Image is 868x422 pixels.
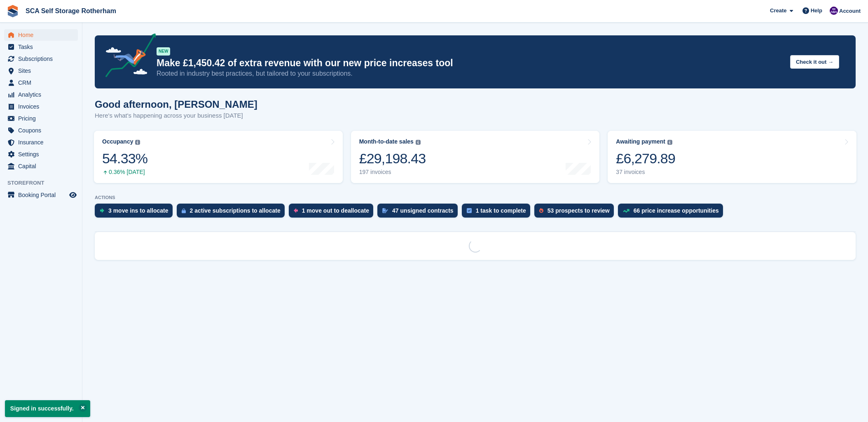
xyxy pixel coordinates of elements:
div: Awaiting payment [616,138,665,145]
a: menu [4,65,78,77]
span: Settings [18,148,68,160]
a: menu [4,29,78,41]
a: menu [4,160,78,172]
img: move_ins_to_allocate_icon-fdf77a2bb77ea45bf5b3d319d69a93e2d87916cf1d5bf7949dd705db3b84f3ca.svg [100,208,104,213]
img: stora-icon-8386f47178a22dfd0bd8f6a31ec36ba5ce8667c1dd55bd0f319d3a0aa187defe.svg [7,5,19,17]
button: Check it out → [790,55,839,69]
img: move_outs_to_deallocate_icon-f764333ba52eb49d3ac5e1228854f67142a1ed5810a6f6cc68b1a99e826820c5.svg [294,208,298,213]
img: task-75834270c22a3079a89374b754ae025e5fb1db73e45f91037f5363f120a921f8.svg [467,208,472,213]
a: menu [4,101,78,112]
div: Month-to-date sales [359,138,414,145]
span: Account [839,7,861,15]
span: Invoices [18,101,68,112]
span: Home [18,29,68,41]
a: menu [4,148,78,160]
span: Booking Portal [18,189,68,201]
span: CRM [18,77,68,88]
img: contract_signature_icon-13c848040528278c33f63329250d36e43548de30e8caae1d1a13099fd9432cc5.svg [382,208,388,213]
div: 1 task to complete [476,207,526,214]
a: menu [4,137,78,148]
p: Make £1,450.42 of extra revenue with our new price increases tool [157,57,784,69]
span: Sites [18,65,68,77]
a: 47 unsigned contracts [377,204,462,222]
span: Coupons [18,125,68,136]
a: 1 move out to deallocate [289,204,377,222]
a: menu [4,89,78,100]
span: Storefront [7,179,82,187]
img: prospect-51fa495bee0391a8d652442698ab0144808aea92771e9ea1ae160a38d050c398.svg [539,208,543,213]
div: £6,279.89 [616,150,675,167]
img: price-adjustments-announcement-icon-8257ccfd72463d97f412b2fc003d46551f7dbcb40ab6d574587a9cd5c0d94... [98,33,156,80]
div: 197 invoices [359,169,426,176]
a: Month-to-date sales £29,198.43 197 invoices [351,131,600,183]
a: menu [4,41,78,53]
img: Kelly Neesham [830,7,838,15]
p: Here's what's happening across your business [DATE] [95,111,257,121]
div: 54.33% [102,150,147,167]
p: Signed in successfully. [5,400,90,417]
a: 3 move ins to allocate [95,204,177,222]
a: 1 task to complete [462,204,534,222]
div: 47 unsigned contracts [392,207,454,214]
a: menu [4,125,78,136]
span: Capital [18,160,68,172]
a: menu [4,189,78,201]
div: 1 move out to deallocate [302,207,369,214]
p: Rooted in industry best practices, but tailored to your subscriptions. [157,69,784,78]
span: Pricing [18,113,68,124]
div: 37 invoices [616,169,675,176]
img: icon-info-grey-7440780725fd019a000dd9b08b2336e03edf1995a4989e88bcd33f0948082b44.svg [416,140,421,145]
a: 2 active subscriptions to allocate [177,204,289,222]
span: Create [770,7,786,15]
div: 53 prospects to review [547,207,610,214]
div: NEW [157,47,170,56]
a: 66 price increase opportunities [618,204,727,222]
img: active_subscription_to_allocate_icon-d502201f5373d7db506a760aba3b589e785aa758c864c3986d89f69b8ff3... [182,208,186,213]
a: Occupancy 54.33% 0.36% [DATE] [94,131,343,183]
img: icon-info-grey-7440780725fd019a000dd9b08b2336e03edf1995a4989e88bcd33f0948082b44.svg [135,140,140,145]
img: icon-info-grey-7440780725fd019a000dd9b08b2336e03edf1995a4989e88bcd33f0948082b44.svg [667,140,672,145]
div: 3 move ins to allocate [108,207,168,214]
a: menu [4,77,78,88]
div: £29,198.43 [359,150,426,167]
span: Analytics [18,89,68,100]
div: 66 price increase opportunities [634,207,719,214]
div: 0.36% [DATE] [102,169,147,176]
img: price_increase_opportunities-93ffe204e8149a01c8c9dc8f82e8f89637d9d84a8eef4429ea346261dce0b2c0.svg [623,209,629,213]
span: Subscriptions [18,53,68,65]
span: Help [811,7,822,15]
div: 2 active subscriptions to allocate [190,207,281,214]
a: Awaiting payment £6,279.89 37 invoices [608,131,856,183]
a: Preview store [68,190,78,200]
a: menu [4,113,78,124]
h1: Good afternoon, [PERSON_NAME] [95,99,257,110]
p: ACTIONS [95,195,856,200]
div: Occupancy [102,138,133,145]
span: Insurance [18,137,68,148]
a: menu [4,53,78,65]
span: Tasks [18,41,68,53]
a: SCA Self Storage Rotherham [22,4,119,18]
a: 53 prospects to review [534,204,618,222]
